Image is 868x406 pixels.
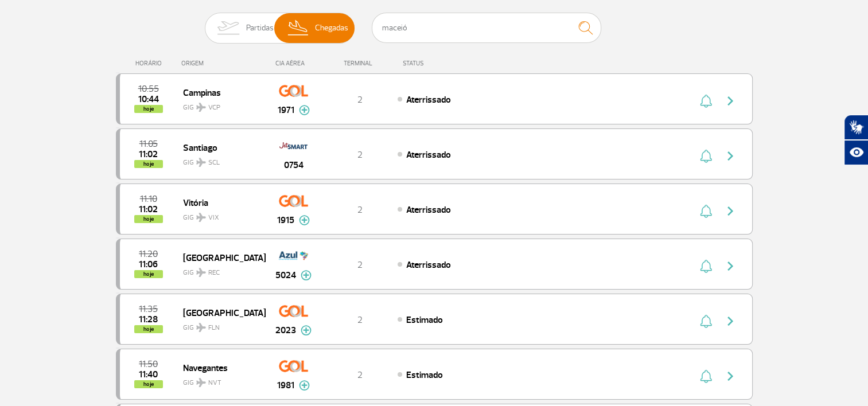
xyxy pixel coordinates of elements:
span: VCP [208,103,220,113]
span: 2025-08-28 11:28:00 [139,315,158,323]
span: REC [208,268,220,278]
img: sino-painel-voo.svg [700,314,712,328]
div: TERMINAL [322,60,397,67]
span: 2025-08-28 11:02:16 [139,205,158,213]
img: seta-direita-painel-voo.svg [723,94,737,108]
button: Abrir tradutor de língua de sinais. [844,115,868,140]
img: seta-direita-painel-voo.svg [723,259,737,273]
div: Plugin de acessibilidade da Hand Talk. [844,115,868,165]
span: 2023 [275,323,296,337]
span: 2025-08-28 11:10:00 [140,195,157,203]
span: 2 [357,149,363,161]
img: destiny_airplane.svg [196,103,206,112]
span: Estimado [406,369,443,381]
span: Navegantes [183,360,256,375]
span: NVT [208,378,221,388]
span: 2025-08-28 11:05:00 [139,140,158,148]
span: Santiago [183,140,256,155]
img: sino-painel-voo.svg [700,149,712,163]
span: 2025-08-28 10:44:57 [138,95,159,103]
span: 2025-08-28 11:40:00 [139,370,158,378]
span: [GEOGRAPHIC_DATA] [183,305,256,320]
span: GIG [183,206,256,223]
span: Partidas [246,13,274,43]
span: 2 [357,314,363,326]
img: seta-direita-painel-voo.svg [723,204,737,218]
button: Abrir recursos assistivos. [844,140,868,165]
span: 2 [357,369,363,381]
img: destiny_airplane.svg [196,158,206,167]
span: 2 [357,94,363,106]
span: GIG [183,151,256,168]
span: 1981 [277,378,294,392]
img: sino-painel-voo.svg [700,259,712,273]
span: Chegadas [315,13,348,43]
span: hoje [134,380,163,388]
span: 2025-08-28 11:02:02 [139,150,158,158]
div: ORIGEM [181,60,265,67]
img: mais-info-painel-voo.svg [299,105,310,115]
span: Vitória [183,195,256,210]
span: 0754 [284,158,303,172]
span: 2 [357,259,363,271]
span: 5024 [275,268,296,282]
input: Voo, cidade ou cia aérea [372,13,601,43]
span: Estimado [406,314,443,326]
span: Aterrissado [406,204,451,216]
img: mais-info-painel-voo.svg [301,270,312,280]
span: 2 [357,204,363,216]
span: 2025-08-28 11:35:00 [139,305,158,313]
span: Aterrissado [406,94,451,106]
img: destiny_airplane.svg [196,268,206,277]
span: 2025-08-28 11:20:00 [139,250,158,258]
img: mais-info-painel-voo.svg [299,215,310,225]
img: seta-direita-painel-voo.svg [723,314,737,328]
span: GIG [183,317,256,333]
img: mais-info-painel-voo.svg [299,380,310,391]
div: HORÁRIO [119,60,182,67]
img: slider-embarque [210,13,246,43]
img: seta-direita-painel-voo.svg [723,149,737,163]
span: SCL [208,158,220,168]
span: hoje [134,160,163,168]
span: 1915 [277,213,294,227]
span: 2025-08-28 11:50:00 [139,360,158,368]
span: hoje [134,270,163,278]
span: 2025-08-28 11:06:00 [139,260,158,268]
img: destiny_airplane.svg [196,323,206,332]
span: FLN [208,323,220,333]
img: destiny_airplane.svg [196,213,206,222]
img: sino-painel-voo.svg [700,369,712,383]
span: hoje [134,325,163,333]
span: GIG [183,261,256,278]
img: mais-info-painel-voo.svg [301,325,312,335]
div: STATUS [397,60,491,67]
span: hoje [134,215,163,223]
span: hoje [134,105,163,113]
span: Aterrissado [406,259,451,271]
span: Aterrissado [406,149,451,161]
span: GIG [183,96,256,113]
span: VIX [208,213,219,223]
span: Campinas [183,85,256,100]
div: CIA AÉREA [265,60,322,67]
img: seta-direita-painel-voo.svg [723,369,737,383]
img: destiny_airplane.svg [196,378,206,387]
span: [GEOGRAPHIC_DATA] [183,250,256,265]
span: 1971 [278,103,294,117]
img: sino-painel-voo.svg [700,94,712,108]
span: 2025-08-28 10:55:00 [138,85,159,93]
img: sino-painel-voo.svg [700,204,712,218]
img: slider-desembarque [282,13,316,43]
span: GIG [183,372,256,388]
